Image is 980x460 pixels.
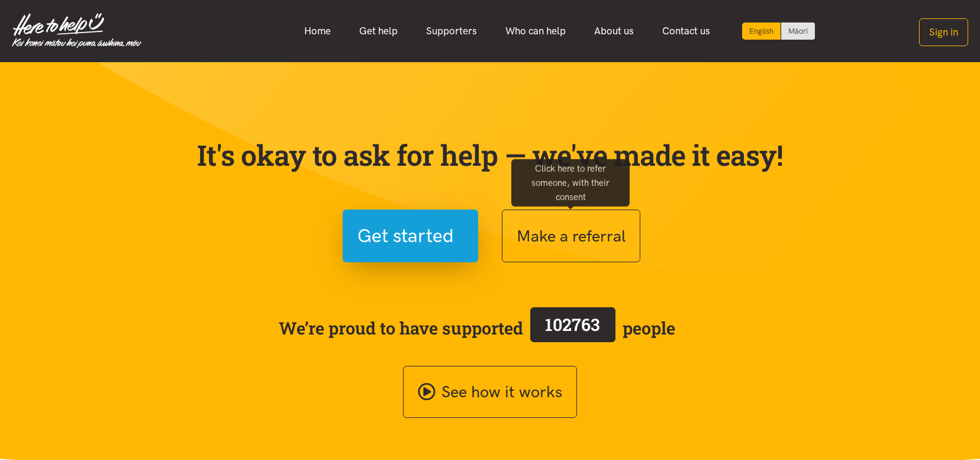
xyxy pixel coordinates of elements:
[502,210,640,262] button: Make a referral
[279,305,675,351] span: We’re proud to have supported people
[343,210,478,262] button: Get started
[345,18,412,44] a: Get help
[12,13,141,49] img: Home
[648,18,724,44] a: Contact us
[523,305,623,351] a: 102763
[412,18,491,44] a: Supporters
[357,221,454,251] span: Get started
[511,159,630,206] div: Click here to refer someone, with their consent
[491,18,580,44] a: Who can help
[194,138,786,172] p: It's okay to ask for help — we've made it easy!
[545,313,600,336] span: 102763
[919,18,968,46] button: Sign in
[742,22,781,40] div: Current language
[403,366,577,419] a: See how it works
[742,22,815,40] div: Language toggle
[781,22,815,40] a: Switch to Te Reo Māori
[290,18,345,44] a: Home
[580,18,648,44] a: About us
